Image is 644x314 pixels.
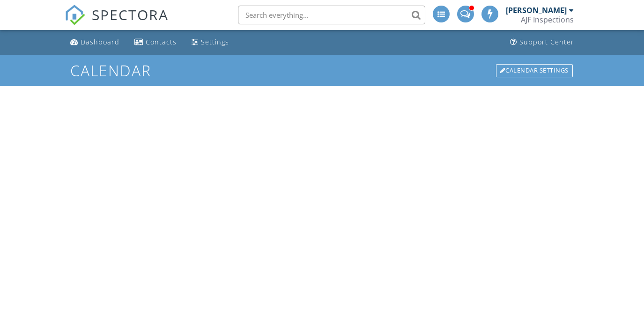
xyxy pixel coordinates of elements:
div: Dashboard [81,37,119,46]
a: Calendar Settings [495,63,574,78]
img: The Best Home Inspection Software - Spectora [65,5,85,25]
a: Settings [188,34,233,51]
a: Support Center [506,34,578,51]
a: Dashboard [67,34,123,51]
span: SPECTORA [92,5,169,24]
input: Search everything... [238,6,425,24]
a: Contacts [131,34,180,51]
div: Calendar Settings [496,64,573,77]
div: Settings [201,37,229,46]
h1: Calendar [70,62,573,79]
a: SPECTORA [65,13,169,32]
div: AJF Inspections [521,15,574,24]
div: Contacts [146,37,177,46]
div: Support Center [519,37,574,46]
div: [PERSON_NAME] [506,6,567,15]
